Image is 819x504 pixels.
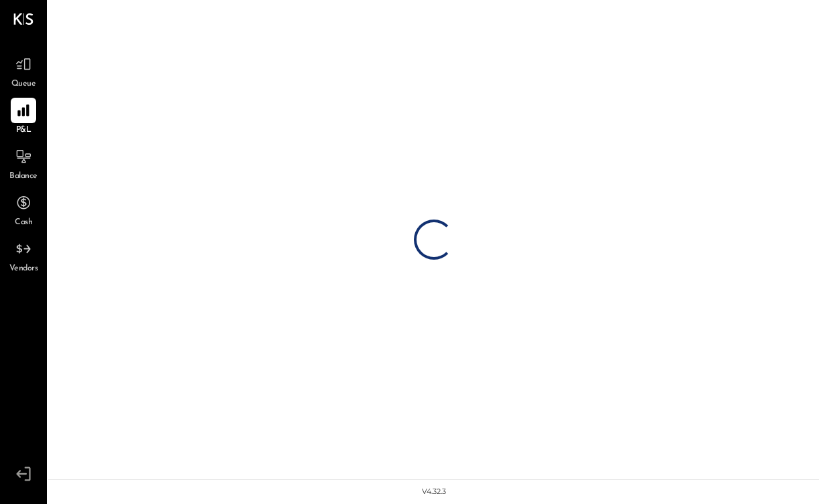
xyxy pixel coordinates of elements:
span: Cash [15,217,32,229]
span: Vendors [9,263,38,275]
a: Cash [1,190,46,229]
span: Balance [9,171,38,183]
div: v 4.32.3 [422,487,446,497]
a: Queue [1,52,46,90]
span: P&L [16,124,31,137]
a: Vendors [1,236,46,275]
a: P&L [1,98,46,137]
a: Balance [1,144,46,183]
span: Queue [11,78,36,90]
